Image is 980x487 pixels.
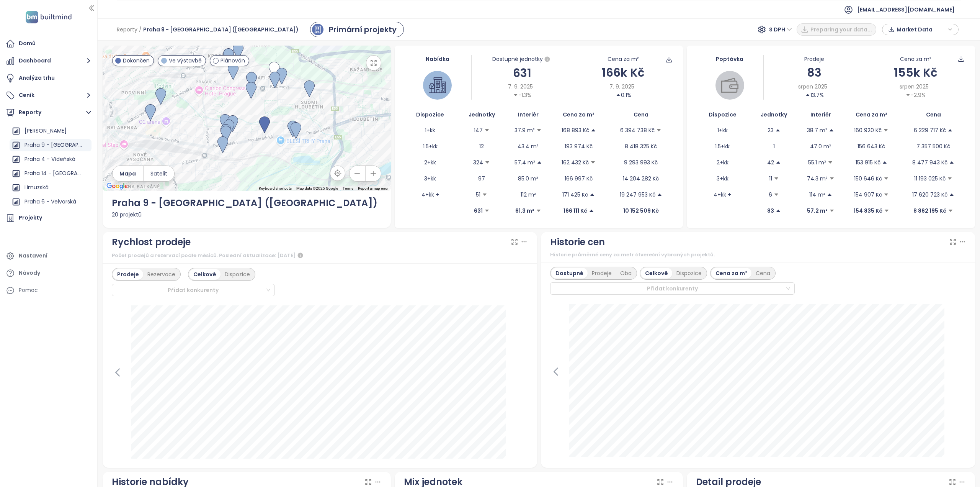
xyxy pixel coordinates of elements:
p: 57.4 m² [514,158,535,167]
span: caret-down [484,208,490,213]
div: Primární projekty [329,24,397,35]
p: 10 152 509 Kč [623,207,659,215]
span: caret-down [482,192,487,197]
span: Market Data [897,24,946,35]
a: Analýza trhu [4,71,93,86]
th: Jednotky [456,107,506,122]
span: Satelit [150,169,167,178]
span: caret-down [536,208,541,213]
span: / [139,23,142,36]
div: Praha 6 - Velvarská [24,197,76,207]
div: Celkově [189,269,220,280]
p: 162 432 Kč [562,158,589,167]
p: 14 204 282 Kč [623,174,659,183]
p: 6 [769,190,772,199]
span: caret-up [589,208,594,213]
p: 8 418 325 Kč [625,142,657,151]
div: Praha 9 - [GEOGRAPHIC_DATA] ([GEOGRAPHIC_DATA]) [10,139,91,151]
p: 193 974 Kč [565,142,593,151]
img: wallet [721,77,738,94]
div: Praha 4 - Vídeňská [24,154,75,164]
span: caret-down [884,176,889,181]
span: caret-up [949,160,954,165]
span: Reporty [117,23,137,36]
div: Praha 4 - Vídeňská [10,153,91,166]
p: 171 425 Kč [562,190,588,199]
div: [PERSON_NAME] [24,126,67,136]
p: 61.3 m² [515,207,534,215]
div: Praha 14 - [GEOGRAPHIC_DATA] [24,169,82,178]
div: Praha 14 - [GEOGRAPHIC_DATA] [10,167,91,180]
a: primary [310,22,404,37]
p: 166 111 Kč [563,207,587,215]
p: 6 229 717 Kč [914,126,946,134]
span: caret-down [656,128,661,133]
th: Dispozice [696,107,749,122]
p: 47.0 m² [810,142,831,151]
span: caret-up [829,128,834,133]
span: caret-up [827,192,832,197]
a: Report a map error [358,186,389,190]
div: Dispozice [672,268,706,279]
p: 154 907 Kč [854,190,882,199]
p: 7 357 500 Kč [916,142,950,151]
div: Rychlost prodeje [112,235,191,249]
span: caret-down [513,92,518,98]
div: Analýza trhu [19,73,55,83]
p: 160 920 Kč [854,126,882,134]
span: srpen 2025 [900,82,929,91]
p: 51 [476,190,480,199]
p: 147 [474,126,483,134]
div: -1.3% [513,91,531,99]
button: Mapa [113,166,143,181]
span: caret-up [537,160,542,165]
a: Open this area in Google Maps (opens a new window) [105,181,130,191]
p: 38.7 m² [807,126,827,134]
button: Dashboard [4,53,93,69]
td: 1.5+kk [696,138,749,154]
p: 55.1 m² [808,158,826,167]
td: 1+kk [696,122,749,138]
p: 153 915 Kč [856,158,880,167]
p: 43.4 m² [518,142,539,151]
p: 112 m² [521,190,536,199]
p: 166 997 Kč [565,174,593,183]
span: 7. 9. 2025 [609,82,634,91]
div: Prodeje [113,269,143,280]
img: Google [105,181,130,191]
p: 17 620 723 Kč [912,190,947,199]
p: 23 [768,126,774,134]
span: S DPH [769,24,792,35]
button: Keyboard shortcuts [259,186,292,191]
th: Dispozice [404,107,457,122]
span: Map data ©2025 Google [296,186,338,190]
p: 168 893 Kč [562,126,589,134]
p: 154 835 Kč [854,207,882,215]
th: Jednotky [749,107,799,122]
p: 114 m² [809,190,825,199]
p: 57.2 m² [807,207,828,215]
th: Interiér [507,107,549,122]
th: Cena za m² [842,107,900,122]
span: srpen 2025 [798,82,827,91]
span: Ve výstavbě [169,56,202,65]
p: 97 [478,174,485,183]
div: Limuzská [10,182,91,194]
span: caret-up [776,208,781,213]
a: Projekty [4,210,93,226]
div: Praha 9 - [GEOGRAPHIC_DATA] ([GEOGRAPHIC_DATA]) [24,140,82,150]
span: caret-up [947,128,953,133]
span: caret-down [774,176,779,181]
span: caret-down [883,128,889,133]
span: caret-down [485,160,490,165]
a: Domů [4,36,93,51]
span: caret-up [882,160,887,165]
div: 166k Kč [573,64,674,82]
span: [EMAIL_ADDRESS][DOMAIN_NAME] [857,0,955,19]
div: 155k Kč [865,64,966,82]
span: caret-down [884,208,889,213]
p: 12 [479,142,484,151]
td: 4+kk + [404,187,457,203]
span: caret-up [776,160,781,165]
